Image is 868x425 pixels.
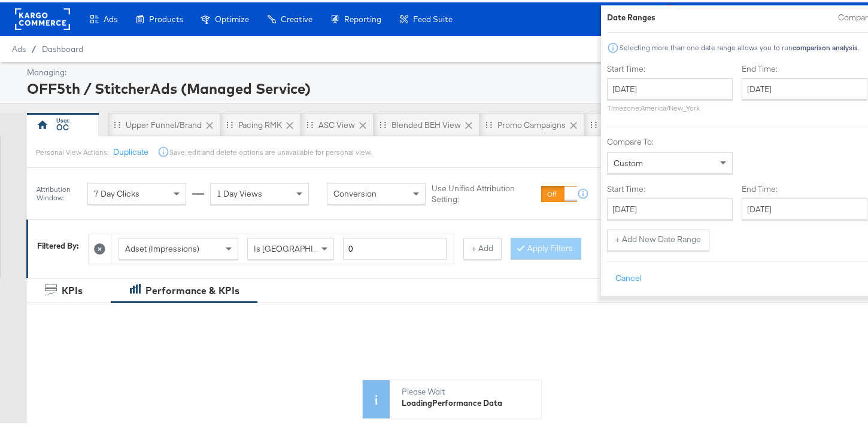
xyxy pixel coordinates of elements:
a: Dashboard [42,42,83,51]
div: Promo Campaigns [497,117,566,129]
div: Personal View Actions: [36,145,108,155]
div: Drag to reorder tab [226,119,233,126]
button: Cancel [607,266,650,288]
span: Ads [12,42,26,51]
span: Optimize [215,12,249,22]
div: OC [56,120,69,131]
label: Start Time: [607,61,733,72]
label: Use Unified Attribution Setting: [432,181,536,203]
div: Selecting more than one date range allows you to run . [619,41,860,50]
div: Drag to reorder tab [306,119,313,126]
div: Filtered By: [37,238,79,249]
div: Pacing RMK [238,117,282,129]
span: Conversion [333,186,377,197]
button: + Add [463,236,502,257]
span: 7 Day Clicks [94,186,139,197]
div: Drag to reorder tab [485,119,492,126]
span: Adset (Impressions) [125,241,199,252]
span: Custom [614,155,643,166]
span: / [26,42,42,51]
button: Duplicate [113,144,148,155]
button: + Add New Date Range [607,227,709,249]
div: OFF5th / StitcherAds (Managed Service) [27,76,862,96]
div: ASC View [318,117,355,129]
p: Timezone: America/New_York [607,101,733,110]
div: Performance & KPIs [145,282,239,295]
span: Creative [281,12,312,22]
div: Attribution Window: [36,183,81,200]
div: KPIs [62,282,83,295]
div: Drag to reorder tab [114,119,120,126]
span: Is [GEOGRAPHIC_DATA] [254,241,345,252]
span: 1 Day Views [217,186,262,197]
label: Start Time: [607,181,733,192]
div: Blended BEH View [391,117,461,129]
span: Products [149,12,183,22]
strong: comparison analysis [793,41,858,50]
div: Drag to reorder tab [380,119,386,126]
div: Drag to reorder tab [590,119,597,126]
span: Feed Suite [413,12,453,22]
div: Save, edit and delete options are unavailable for personal view. [169,145,371,155]
div: 3 [666,2,675,11]
span: Ads [104,12,117,22]
div: Managing: [27,65,862,76]
span: Reporting [344,12,381,22]
div: Upper Funnel/Brand [126,117,202,129]
div: Date Ranges [607,10,655,21]
input: Enter a number [343,236,447,258]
